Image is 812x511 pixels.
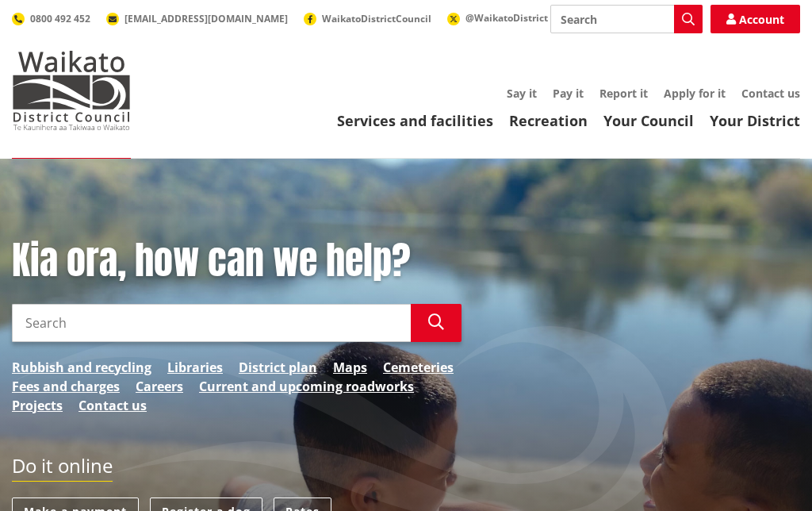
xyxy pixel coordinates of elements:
a: Libraries [167,358,223,377]
a: Rubbish and recycling [12,358,151,377]
span: @WaikatoDistrict [465,11,548,25]
span: WaikatoDistrictCouncil [322,12,431,25]
h1: Kia ora, how can we help? [12,238,462,284]
a: Maps [333,358,367,377]
a: Pay it [553,86,584,101]
h2: Do it online [12,455,113,482]
a: Fees and charges [12,377,120,396]
a: Cemeteries [383,358,454,377]
input: Search input [12,304,411,342]
a: Careers [136,377,183,396]
a: 0800 492 452 [12,12,90,25]
a: Report it [599,86,648,101]
a: District plan [239,358,317,377]
input: Search input [550,5,703,33]
img: Waikato District Council - Te Kaunihera aa Takiwaa o Waikato [12,51,131,130]
a: Recreation [509,111,588,130]
span: [EMAIL_ADDRESS][DOMAIN_NAME] [124,12,288,25]
a: Services and facilities [337,111,493,130]
a: Projects [12,396,63,415]
a: Contact us [741,86,800,101]
a: Say it [507,86,537,101]
span: 0800 492 452 [30,12,90,25]
a: Account [710,5,800,33]
a: @WaikatoDistrict [447,11,548,25]
a: Current and upcoming roadworks [199,377,414,396]
a: Apply for it [664,86,726,101]
a: [EMAIL_ADDRESS][DOMAIN_NAME] [106,12,288,25]
a: Your District [710,111,800,130]
a: Contact us [79,396,147,415]
a: Your Council [603,111,694,130]
a: WaikatoDistrictCouncil [304,12,431,25]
